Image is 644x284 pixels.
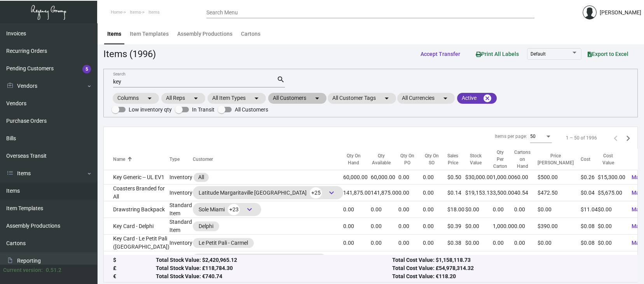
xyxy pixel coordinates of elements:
td: $11.04 [581,201,598,218]
td: 0.00 [343,235,371,251]
td: $0.00 [465,218,493,235]
td: 0.00 [423,201,447,218]
div: Cost [581,156,590,163]
div: Qty On SO [423,152,440,166]
img: admin@bootstrapmaster.com [583,5,597,19]
div: Qty On Hand [343,152,364,166]
div: Type [169,156,193,163]
td: $0.08 [581,218,598,235]
td: $0.00 [538,201,581,218]
div: Type [169,156,180,163]
span: Print All Labels [476,51,519,57]
td: $390.00 [538,218,581,235]
div: Cartons on Hand [514,149,538,170]
td: 0.00 [493,201,514,218]
div: Total Stock Value: €740.74 [156,273,392,281]
mat-icon: arrow_drop_down [441,94,450,103]
div: Total Stock Value: £118,784.30 [156,265,392,273]
span: keyboard_arrow_down [245,205,254,214]
td: 60,000.00 [371,170,398,185]
td: $0.04 [581,185,598,201]
td: 0.00 [398,218,423,235]
div: Delphi [199,222,213,230]
td: $0.00 [598,218,625,235]
td: $0.00 [598,201,625,218]
div: Qty On SO [423,152,447,166]
mat-chip: All Currencies [397,93,455,104]
button: Accept Transfer [414,47,466,61]
td: Standard Item [169,201,193,218]
td: 0.00 [343,201,371,218]
td: $0.00 [598,235,625,251]
span: Items [130,10,141,15]
div: Millennium [PERSON_NAME][GEOGRAPHIC_DATA] [199,254,320,263]
td: Inventory [169,170,193,185]
td: $15,300.00 [598,170,625,185]
td: Key Card - Delphi [104,218,169,235]
td: 0.00 [398,170,423,185]
div: Cartons on Hand [514,149,531,170]
td: 0.00 [514,218,538,235]
div: Items per page: [495,133,527,140]
td: $19,153.13 [465,185,493,201]
div: Total Cost Value: $1,158,118.73 [392,256,628,265]
td: 0.00 [343,218,371,235]
td: $0.00 [465,251,493,266]
div: Sole Miami [199,204,255,215]
td: 1,000.00 [493,170,514,185]
mat-chip: All [194,173,209,182]
span: All Customers [235,105,268,114]
td: 1,000.00 [493,218,514,235]
div: Le Petit Pali - Carmel [199,239,248,247]
div: Cost [581,156,598,163]
td: Inventory [169,185,193,201]
div: Cost Value [598,152,625,166]
div: Current version: [3,266,43,274]
div: Total Cost Value: £54,978,314.32 [392,265,628,273]
td: 40.54 [514,185,538,201]
button: Previous page [609,132,622,144]
td: 60.00 [514,170,538,185]
td: 0.00 [371,235,398,251]
div: Item Templates [130,30,169,38]
td: Key Card - Millennium [104,251,169,266]
div: Price [PERSON_NAME] [538,152,574,166]
span: Items [148,10,160,15]
div: Stock Value [465,152,486,166]
div: Name [113,156,125,163]
td: 0.00 [514,235,538,251]
td: $0.39 [447,218,465,235]
mat-chip: All Reps [161,93,205,104]
button: Export to Excel [581,47,635,61]
td: 0.00 [398,251,423,266]
div: Sales Price [447,152,458,166]
span: Accept Transfer [421,51,460,57]
td: 1,000.00 [493,251,514,266]
td: $210.00 [538,251,581,266]
div: Qty Available [371,152,398,166]
div: [PERSON_NAME] [600,9,641,17]
td: $0.26 [581,170,598,185]
div: 0.51.2 [46,266,61,274]
span: 50 [530,134,536,139]
td: 141,875.00 [371,185,398,201]
td: $0.09 [581,251,598,266]
div: Qty On PO [398,152,416,166]
div: Qty On PO [398,152,423,166]
td: 0.00 [371,218,398,235]
div: £ [113,265,156,273]
td: 60,000.00 [343,170,371,185]
td: 0.00 [398,185,423,201]
div: $ [113,256,156,265]
div: Qty Per Carton [493,149,514,170]
span: Low inventory qty [129,105,172,114]
td: 0.00 [423,235,447,251]
div: 1 – 50 of 1996 [566,134,597,141]
th: Customer [193,149,343,170]
div: Stock Value [465,152,493,166]
div: Items (1996) [103,47,156,61]
mat-chip: Columns [113,93,159,104]
div: Qty Per Carton [493,149,507,170]
td: Inventory [169,251,193,266]
td: $0.21 [447,251,465,266]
